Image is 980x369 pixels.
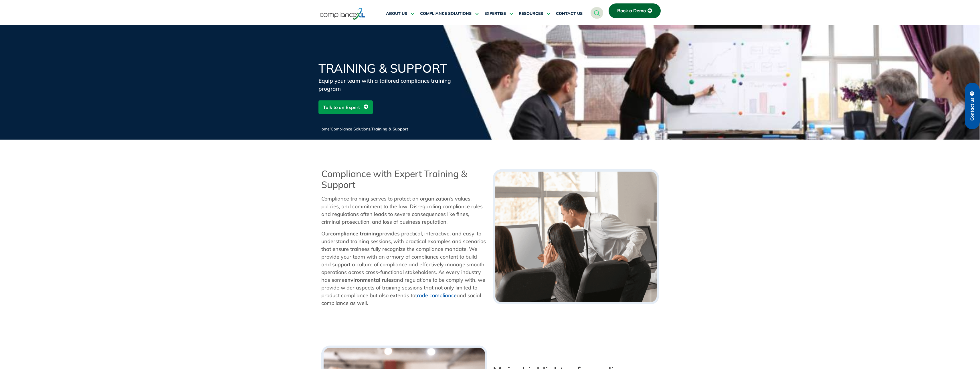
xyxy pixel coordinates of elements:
p: Compliance training serves to protect an organization’s values, policies, and commitment to the l... [321,195,487,226]
span: ABOUT US [386,11,407,16]
span: / / [318,126,408,132]
img: logo-one.svg [320,7,365,20]
a: Talk to an Expert [318,100,373,114]
span: COMPLIANCE SOLUTIONS [420,11,472,16]
p: Our provides practical, interactive, and easy-to-understand training sessions, with practical exa... [321,230,487,307]
a: CONTACT US [556,7,583,21]
a: EXPERTISE [484,7,513,21]
a: Compliance Solutions [331,126,370,132]
span: Contact us [970,98,975,121]
span: Training & Support [371,126,408,132]
a: Contact us [965,83,980,129]
span: Talk to an Expert [323,102,360,113]
span: EXPERTISE [484,11,506,16]
div: Equip your team with a tailored compliance training program [318,77,456,93]
span: Book a Demo [617,8,646,13]
a: Book a Demo [609,3,661,18]
a: ABOUT US [386,7,414,21]
a: COMPLIANCE SOLUTIONS [420,7,479,21]
span: RESOURCES [519,11,543,16]
span: CONTACT US [556,11,583,16]
strong: environmental rules [345,277,394,283]
a: Home [318,126,330,132]
a: navsearch-button [591,7,603,19]
b: compliance training [330,230,379,237]
a: RESOURCES [519,7,550,21]
a: trade compliance [415,292,457,299]
h2: Compliance with Expert Training & Support [321,168,487,190]
h1: Training & Support [318,62,456,74]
